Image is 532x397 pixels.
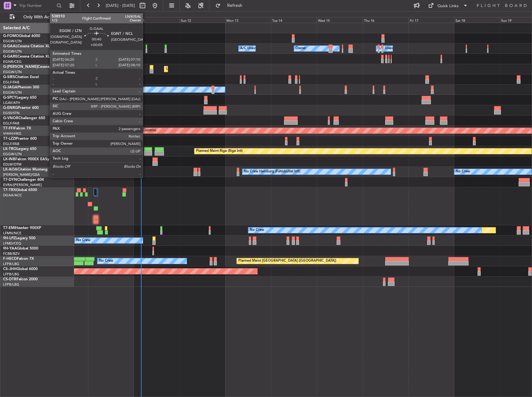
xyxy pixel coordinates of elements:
[212,1,250,11] button: Refresh
[3,90,22,95] a: EGGW/LTN
[3,55,54,58] a: G-GARECessna Citation XLS+
[3,257,17,261] span: F-HECD
[3,278,38,281] a: CS-DTRFalcon 2000
[3,193,22,198] a: DGAA/ACC
[106,3,135,8] span: [DATE] - [DATE]
[3,106,39,110] a: G-ENRGPraetor 600
[3,100,20,105] a: LGAV/ATH
[3,106,18,110] span: G-ENRG
[3,278,16,281] span: CS-DTR
[244,167,300,176] div: No Crew Hamburg (Fuhlsbuttel Intl)
[3,172,40,177] a: [PERSON_NAME]/QSA
[425,1,471,11] button: Quick Links
[3,168,48,171] a: LX-AOACitation Mustang
[437,3,459,9] div: Quick Links
[238,256,336,266] div: Planned Maint [GEOGRAPHIC_DATA] ([GEOGRAPHIC_DATA])
[3,178,44,182] a: T7-DYNChallenger 604
[3,86,17,89] span: G-JAGA
[3,75,39,79] a: G-SIRSCitation Excel
[3,75,15,79] span: G-SIRS
[3,251,20,256] a: FCBB/BZV
[3,152,22,156] a: EGGW/LTN
[3,188,37,192] a: T7-TRXGlobal 6500
[3,34,19,38] span: G-FOMO
[3,96,16,100] span: G-SPCY
[222,3,248,8] span: Refresh
[3,247,17,250] span: 9H-YAA
[454,17,500,23] div: Sat 18
[3,157,52,161] a: LX-INBFalcon 900EX EASy II
[99,256,113,266] div: No Crew
[166,64,268,74] div: Unplanned Maint [GEOGRAPHIC_DATA] ([GEOGRAPHIC_DATA])
[76,236,91,245] div: No Crew
[3,236,16,240] span: 9H-LPZ
[3,65,38,69] span: G-[PERSON_NAME]
[317,17,362,23] div: Wed 15
[3,70,22,74] a: EGGW/LTN
[3,236,35,240] a: 9H-LPZLegacy 500
[3,59,22,64] a: EGNR/CEG
[3,162,21,167] a: EDLW/DTM
[363,17,408,23] div: Thu 16
[3,183,42,187] a: EVRA/[PERSON_NAME]
[3,147,36,151] a: LX-TROLegacy 650
[3,247,38,250] a: 9H-YAAGlobal 5000
[225,17,271,23] div: Mon 13
[3,34,40,38] a: G-FOMOGlobal 6000
[134,17,180,23] div: Sat 11
[240,44,266,53] div: A/C Unavailable
[3,65,72,69] a: G-[PERSON_NAME]Cessna Citation XLS
[296,44,306,53] div: Owner
[3,49,22,54] a: EGGW/LTN
[3,127,14,130] span: T7-FFI
[196,147,243,156] div: Planned Maint Riga (Riga Intl)
[3,111,20,115] a: EGSS/STN
[3,257,34,261] a: F-HECDFalcon 7X
[3,96,36,100] a: G-SPCYLegacy 650
[3,116,18,120] span: G-VNOR
[3,147,16,151] span: LX-TRO
[3,188,16,192] span: T7-TRX
[3,55,17,58] span: G-GARE
[3,127,31,130] a: T7-FFIFalcon 7X
[3,267,38,271] a: CS-JHHGlobal 6000
[3,282,19,287] a: LFPB/LBG
[3,262,19,266] a: LFPB/LBG
[19,1,55,10] input: Trip Number
[3,116,45,120] a: G-VNORChallenger 650
[16,15,66,19] span: Only With Activity
[3,80,19,85] a: EGLF/FAB
[180,17,225,23] div: Sun 12
[3,267,16,271] span: CS-JHH
[271,17,317,23] div: Tue 14
[3,137,16,141] span: T7-LZZI
[3,231,21,236] a: LFMN/NCE
[456,167,470,176] div: No Crew
[378,44,404,53] div: A/C Unavailable
[3,121,19,126] a: EGLF/FAB
[3,86,39,89] a: G-JAGAPhenom 300
[3,226,15,230] span: T7-EMI
[3,44,17,48] span: G-GAAL
[3,168,17,171] span: LX-AOA
[105,126,156,135] div: Planned Maint Geneva (Cointrin)
[408,17,454,23] div: Fri 17
[250,226,264,235] div: No Crew
[3,178,17,182] span: T7-DYN
[3,39,22,44] a: EGGW/LTN
[3,137,37,141] a: T7-LZZIPraetor 600
[3,226,41,230] a: T7-EMIHawker 900XP
[75,12,86,18] div: [DATE]
[3,272,19,277] a: LFPB/LBG
[88,17,134,23] div: Fri 10
[3,142,19,146] a: EGLF/FAB
[3,241,21,246] a: LFMD/CEQ
[3,157,15,161] span: LX-INB
[7,12,68,22] button: Only With Activity
[3,131,21,136] a: VHHH/HKG
[3,44,54,48] a: G-GAALCessna Citation XLS+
